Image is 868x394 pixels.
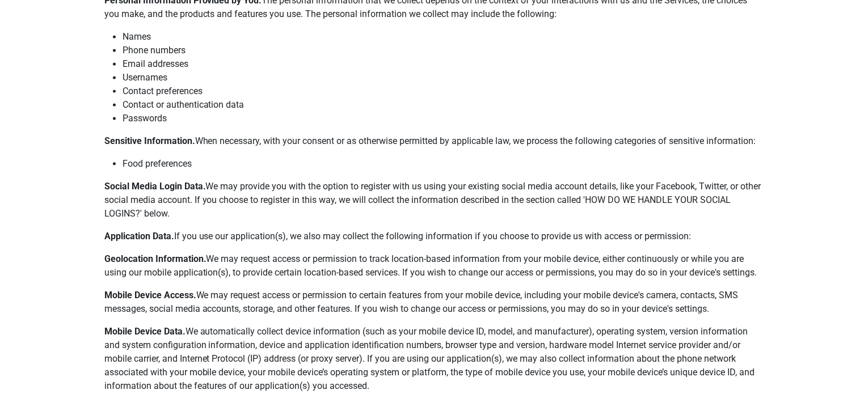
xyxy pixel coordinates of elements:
[123,98,764,112] li: Contact or authentication data
[123,30,764,44] li: Names
[104,134,764,148] p: When necessary, with your consent or as otherwise permitted by applicable law, we process the fol...
[104,289,764,316] p: We may request access or permission to certain features from your mobile device, including your m...
[123,157,764,171] li: Food preferences
[104,135,195,146] strong: Sensitive Information.
[104,230,764,243] p: If you use our application(s), we also may collect the following information if you choose to pro...
[123,84,764,98] li: Contact preferences
[104,252,764,279] p: We may request access or permission to track location-based information from your mobile device, ...
[104,253,207,264] strong: Geolocation Information.
[104,181,206,192] strong: Social Media Login Data.
[123,57,764,71] li: Email addresses
[123,44,764,57] li: Phone numbers
[104,231,174,242] strong: Application Data.
[104,180,764,221] p: We may provide you with the option to register with us using your existing social media account d...
[123,112,764,125] li: Passwords
[104,326,186,337] strong: Mobile Device Data.
[104,325,764,393] p: We automatically collect device information (such as your mobile device ID, model, and manufactur...
[104,290,196,300] strong: Mobile Device Access.
[123,71,764,84] li: Usernames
